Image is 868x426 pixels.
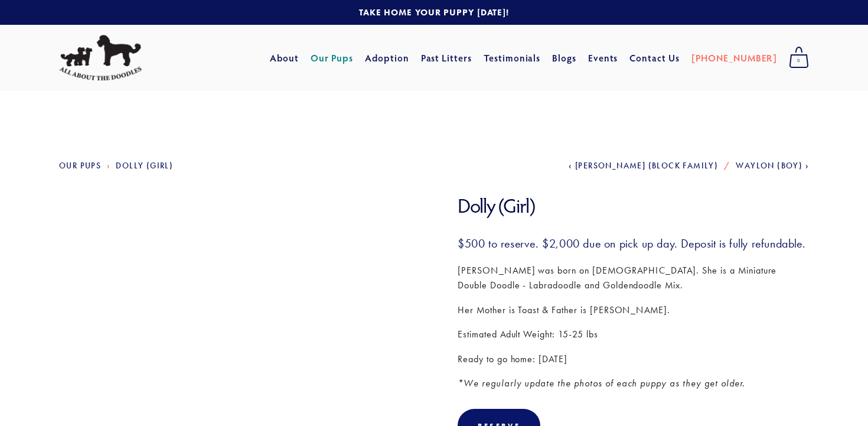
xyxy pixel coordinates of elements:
[59,35,142,81] img: All About The Doodles
[458,303,809,318] p: Her Mother is Toast & Father is [PERSON_NAME].
[691,47,777,69] a: [PHONE_NUMBER]
[588,47,618,69] a: Events
[116,161,173,171] a: Dolly (Girl)
[484,47,541,69] a: Testimonials
[458,327,809,342] p: Estimated Adult Weight: 15-25 lbs
[421,51,472,64] a: Past Litters
[575,161,718,171] span: [PERSON_NAME] (Block Family)
[311,47,354,69] a: Our Pups
[569,161,718,171] a: [PERSON_NAME] (Block Family)
[458,194,809,218] h1: Dolly (Girl)
[789,53,809,69] span: 0
[458,263,809,293] p: [PERSON_NAME] was born on [DEMOGRAPHIC_DATA]. She is a Miniature Double Doodle - Labradoodle and ...
[736,161,802,171] span: Waylon (Boy)
[365,47,409,69] a: Adoption
[458,378,745,389] em: *We regularly update the photos of each puppy as they get older.
[629,47,680,69] a: Contact Us
[458,352,809,367] p: Ready to go home: [DATE]
[59,161,101,171] a: Our Pups
[270,47,299,69] a: About
[736,161,809,171] a: Waylon (Boy)
[552,47,576,69] a: Blogs
[783,43,815,73] a: 0 items in cart
[458,236,809,251] h3: $500 to reserve. $2,000 due on pick up day. Deposit is fully refundable.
